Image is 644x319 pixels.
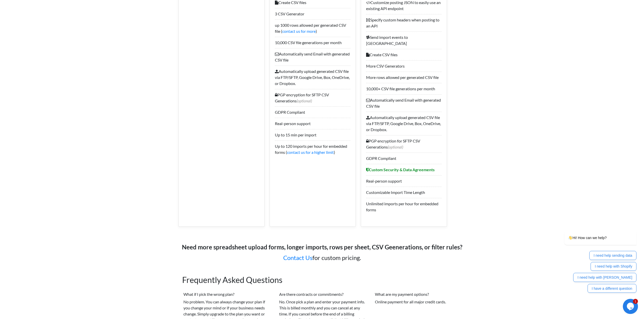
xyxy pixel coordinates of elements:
li: 3 CSV Generator [275,8,350,19]
span: (optional) [388,144,403,149]
p: Online payment for all major credit cards. [375,299,461,305]
h6: What if I pick the wrong plan? [183,292,269,297]
h6: What are my payment options? [375,292,461,297]
h2: Frequently Asked Questions [182,275,462,285]
a: Contact Us [283,254,312,261]
li: GDPR Compliant [366,153,442,164]
li: More CSV Generators [366,60,442,72]
li: 10,000 CSV file generations per month [275,37,350,48]
li: Real-person support [275,118,350,129]
a: contact us for more [282,29,316,34]
li: Automatically send Email with generated CSV file [366,94,442,112]
iframe: chat widget [548,186,639,296]
li: Up to 15 min per import [275,129,350,140]
li: Automatically upload generated CSV file via FTP/SFTP, Google Drive, Box, OneDrive, or Dropbox. [275,66,350,89]
li: PGP encryption for SFTP CSV Generations [366,135,442,153]
li: Up to 120 imports per hour for embedded forms ( ) [275,140,350,158]
b: Need more spreadsheet upload forms, longer imports, rows per sheet, CSV Geenerations, or filter r... [182,243,462,251]
li: Specify custom headers when posting to an API [366,14,442,32]
li: Customizable Import Time Length [366,187,442,198]
li: Send import events to [GEOGRAPHIC_DATA] [366,32,442,49]
li: up 1000 rows allowed per generated CSV file ( ) [275,19,350,37]
iframe: chat widget [623,299,639,314]
li: GDPR Compliant [275,106,350,118]
li: Unlimited imports per hour for embedded forms [366,198,442,215]
b: Custom Security & Data Agreements [366,167,435,172]
li: Automatically send Email with generated CSV file [275,48,350,66]
a: contact us for a higher limit [287,150,334,155]
li: PGP encryption for SFTP CSV Generations [275,89,350,106]
h6: Are there contracts or commitments? [279,292,365,297]
li: 10,000+ CSV file generations per month [366,83,442,94]
li: Create CSV files [366,49,442,60]
li: More rows allowed per generated CSV file [366,72,442,83]
h5: for custom pricing. [178,232,466,273]
li: Automatically upload generated CSV file via FTP/SFTP, Google Drive, Box, OneDrive, or Dropbox. [366,112,442,135]
span: (optional) [297,98,312,103]
li: Real-person support [366,175,442,187]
